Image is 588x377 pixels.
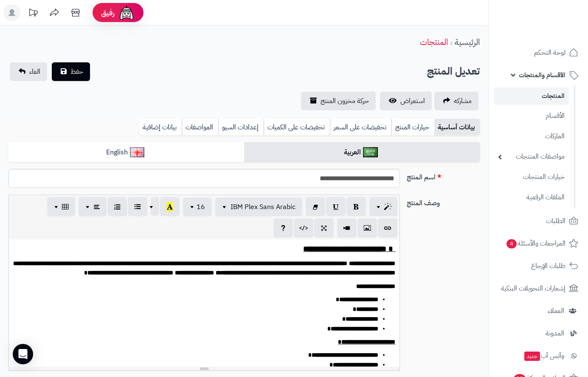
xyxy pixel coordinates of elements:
[118,4,135,21] img: ai-face.png
[403,169,483,182] label: اسم المنتج
[506,239,517,249] span: 4
[494,148,569,166] a: مواصفات المنتجات
[301,92,376,110] a: حركة مخزون المنتج
[524,352,540,361] span: جديد
[264,119,330,136] a: تخفيضات على الكميات
[494,233,583,254] a: المراجعات والأسئلة4
[130,147,145,157] img: English
[506,237,565,249] span: المراجعات والأسئلة
[182,119,218,136] a: المواصفات
[244,142,480,163] a: العربية
[546,327,564,339] span: المدونة
[139,119,182,136] a: بيانات إضافية
[494,87,569,105] a: المنتجات
[523,350,564,362] span: وآتس آب
[534,47,565,59] span: لوحة التحكم
[501,282,565,294] span: إشعارات التحويلات البنكية
[8,142,244,163] a: English
[455,36,480,48] a: الرئيسية
[10,62,47,81] a: الغاء
[434,119,480,136] a: بيانات أساسية
[494,42,583,63] a: لوحة التحكم
[548,305,564,317] span: العملاء
[70,67,83,77] span: حفظ
[494,278,583,299] a: إشعارات التحويلات البنكية
[420,36,448,48] a: المنتجات
[454,96,472,106] span: مشاركه
[101,8,115,18] span: رفيق
[546,215,565,227] span: الطلبات
[494,323,583,343] a: المدونة
[427,63,480,80] h2: تعديل المنتج
[400,96,425,106] span: استعراض
[434,92,478,110] a: مشاركه
[519,69,565,81] span: الأقسام والمنتجات
[29,67,40,77] span: الغاء
[13,344,33,364] div: Open Intercom Messenger
[531,260,565,272] span: طلبات الإرجاع
[494,127,569,145] a: الماركات
[183,198,212,216] button: 16
[494,256,583,276] a: طلبات الإرجاع
[380,92,432,110] a: استعراض
[52,62,90,81] button: حفظ
[321,96,369,106] span: حركة مخزون المنتج
[494,168,569,186] a: خيارات المنتجات
[330,119,391,136] a: تخفيضات على السعر
[197,202,205,212] span: 16
[494,107,569,125] a: الأقسام
[363,147,378,157] img: العربية
[231,202,295,212] span: IBM Plex Sans Arabic
[494,346,583,366] a: وآتس آبجديد
[494,301,583,321] a: العملاء
[23,4,44,23] a: تحديثات المنصة
[218,119,264,136] a: إعدادات السيو
[494,188,569,207] a: الملفات الرقمية
[215,198,302,216] button: IBM Plex Sans Arabic
[403,195,483,208] label: وصف المنتج
[494,211,583,231] a: الطلبات
[391,119,434,136] a: خيارات المنتج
